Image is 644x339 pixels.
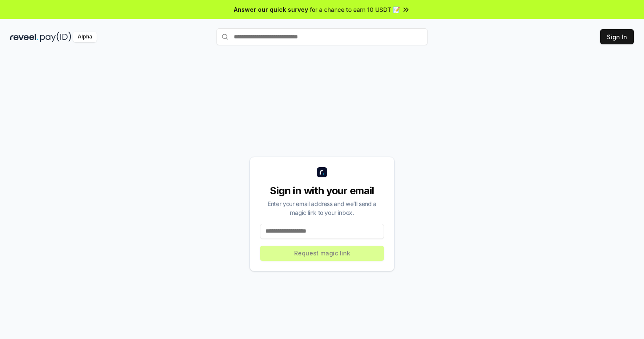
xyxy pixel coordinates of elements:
img: pay_id [40,32,71,42]
div: Alpha [73,32,97,42]
img: reveel_dark [10,32,38,42]
img: logo_small [317,167,327,177]
div: Sign in with your email [260,184,384,198]
div: Enter your email address and we’ll send a magic link to your inbox. [260,199,384,217]
span: for a chance to earn 10 USDT 📝 [310,5,400,14]
span: Answer our quick survey [234,5,308,14]
button: Sign In [600,29,634,44]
